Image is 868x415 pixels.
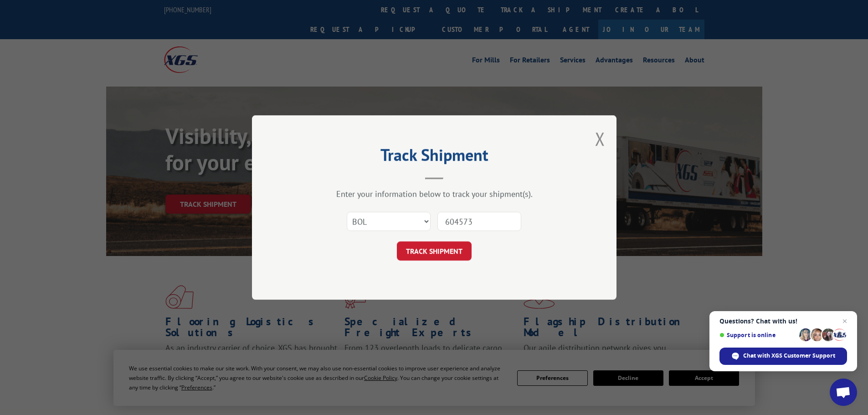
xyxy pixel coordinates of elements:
[298,189,571,199] div: Enter your information below to track your shipment(s).
[839,316,850,327] span: Close chat
[719,318,847,325] span: Questions? Chat with us!
[437,212,521,231] input: Number(s)
[830,379,857,406] div: Open chat
[298,149,571,166] h2: Track Shipment
[719,348,847,365] div: Chat with XGS Customer Support
[743,352,835,360] span: Chat with XGS Customer Support
[397,241,472,261] button: TRACK SHIPMENT
[719,332,796,338] span: Support is online
[595,127,605,151] button: Close modal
